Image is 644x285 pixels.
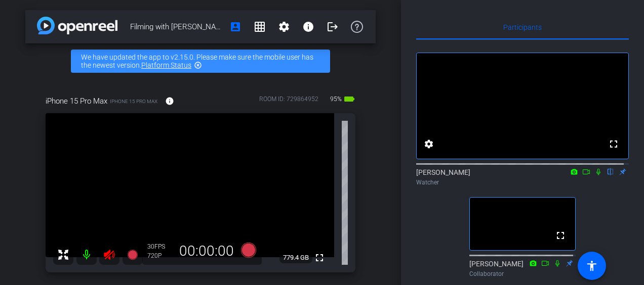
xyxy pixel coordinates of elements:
[605,167,617,176] mat-icon: flip
[608,138,620,150] mat-icon: fullscreen
[278,21,290,33] mat-icon: settings
[416,167,629,187] div: [PERSON_NAME]
[147,243,173,251] div: 30
[165,97,174,106] mat-icon: info
[147,252,173,260] div: 720P
[469,269,576,278] div: Collaborator
[110,98,157,105] span: iPhone 15 Pro Max
[194,61,202,69] mat-icon: highlight_off
[416,178,629,187] div: Watcher
[154,243,165,250] span: FPS
[586,260,598,272] mat-icon: accessibility
[46,96,107,107] span: iPhone 15 Pro Max
[130,17,223,37] span: Filming with [PERSON_NAME]
[469,259,576,278] div: [PERSON_NAME]
[313,252,326,264] mat-icon: fullscreen
[141,61,191,69] a: Platform Status
[254,21,266,33] mat-icon: grid_on
[503,24,542,31] span: Participants
[302,21,314,33] mat-icon: info
[173,243,240,260] div: 00:00:00
[423,138,435,150] mat-icon: settings
[327,21,339,33] mat-icon: logout
[343,93,355,105] mat-icon: battery_std
[279,252,312,264] span: 779.4 GB
[37,17,117,34] img: app-logo
[229,21,241,33] mat-icon: account_box
[71,50,330,73] div: We have updated the app to v2.15.0. Please make sure the mobile user has the newest version.
[259,94,318,109] div: ROOM ID: 729864952
[329,91,343,107] span: 95%
[554,229,567,242] mat-icon: fullscreen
